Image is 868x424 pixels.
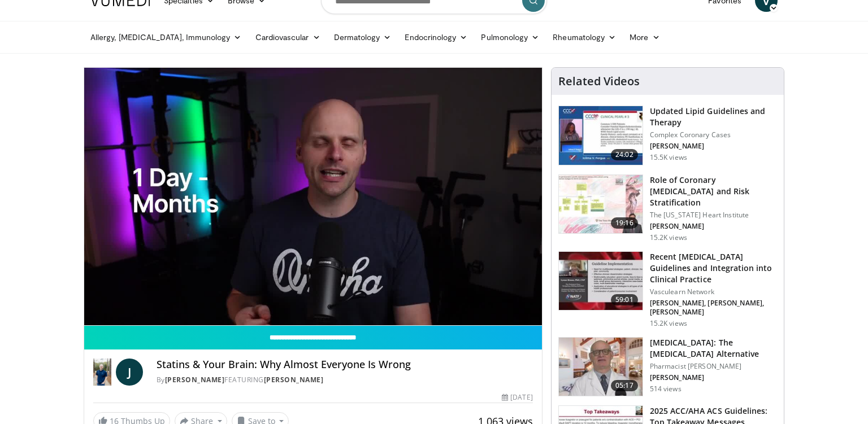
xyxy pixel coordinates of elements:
[650,251,777,285] h3: Recent [MEDICAL_DATA] Guidelines and Integration into Clinical Practice
[327,26,398,49] a: Dermatology
[650,299,777,317] p: [PERSON_NAME], [PERSON_NAME], [PERSON_NAME]
[650,211,777,220] p: The [US_STATE] Heart Institute
[84,68,542,326] video-js: Video Player
[502,392,532,403] div: [DATE]
[559,338,643,396] img: ce9609b9-a9bf-4b08-84dd-8eeb8ab29fc6.150x105_q85_crop-smart_upscale.jpg
[611,149,638,160] span: 24:02
[650,362,777,371] p: Pharmacist [PERSON_NAME]
[116,359,143,386] a: J
[611,294,638,305] span: 59:01
[157,375,533,385] div: By FEATURING
[249,26,327,49] a: Cardiovascular
[650,384,682,394] p: 514 views
[650,287,777,296] p: Vasculearn Network
[611,217,638,229] span: 19:16
[559,175,643,234] img: 1efa8c99-7b8a-4ab5-a569-1c219ae7bd2c.150x105_q85_crop-smart_upscale.jpg
[264,375,324,384] a: [PERSON_NAME]
[558,251,777,328] a: 59:01 Recent [MEDICAL_DATA] Guidelines and Integration into Clinical Practice Vasculearn Network ...
[650,130,777,139] p: Complex Coronary Cases
[623,26,666,49] a: More
[546,26,623,49] a: Rheumatology
[650,174,777,208] h3: Role of Coronary [MEDICAL_DATA] and Risk Stratification
[650,319,687,328] p: 15.2K views
[650,222,777,231] p: [PERSON_NAME]
[558,337,777,397] a: 05:17 [MEDICAL_DATA]: The [MEDICAL_DATA] Alternative Pharmacist [PERSON_NAME] [PERSON_NAME] 514 v...
[650,153,687,162] p: 15.5K views
[398,26,474,49] a: Endocrinology
[650,337,777,360] h3: [MEDICAL_DATA]: The [MEDICAL_DATA] Alternative
[474,26,546,49] a: Pulmonology
[611,380,638,391] span: 05:17
[650,233,687,242] p: 15.2K views
[84,26,249,49] a: Allergy, [MEDICAL_DATA], Immunology
[157,359,533,371] h4: Statins & Your Brain: Why Almost Everyone Is Wrong
[558,106,777,165] a: 24:02 Updated Lipid Guidelines and Therapy Complex Coronary Cases [PERSON_NAME] 15.5K views
[93,359,111,386] img: Dr. Jordan Rennicke
[165,375,225,384] a: [PERSON_NAME]
[558,174,777,242] a: 19:16 Role of Coronary [MEDICAL_DATA] and Risk Stratification The [US_STATE] Heart Institute [PER...
[559,252,643,311] img: 87825f19-cf4c-4b91-bba1-ce218758c6bb.150x105_q85_crop-smart_upscale.jpg
[650,142,777,151] p: [PERSON_NAME]
[650,106,777,128] h3: Updated Lipid Guidelines and Therapy
[558,75,640,88] h4: Related Videos
[650,373,777,382] p: [PERSON_NAME]
[559,106,643,165] img: 77f671eb-9394-4acc-bc78-a9f077f94e00.150x105_q85_crop-smart_upscale.jpg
